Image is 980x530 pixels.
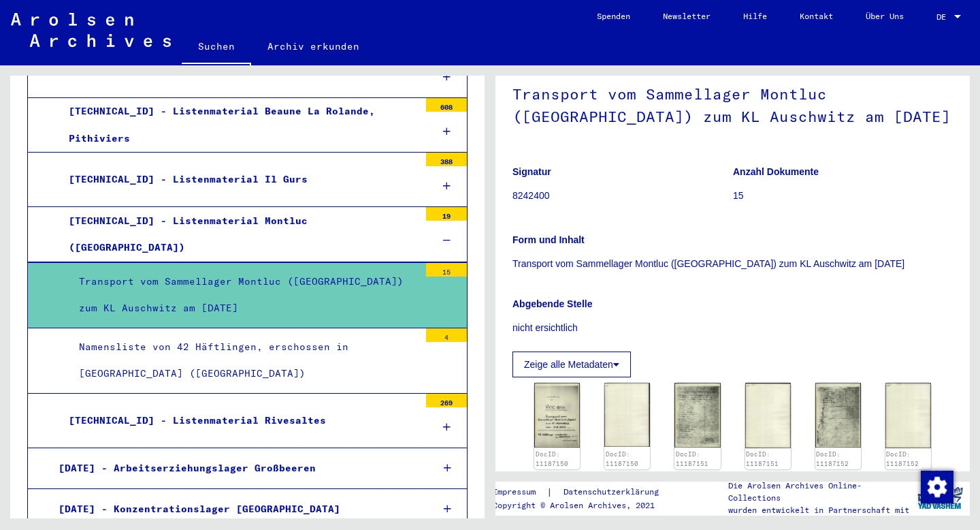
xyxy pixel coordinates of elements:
[553,485,675,499] a: Datenschutzerklärung
[512,234,585,245] b: Form und Inhalt
[512,298,592,309] b: Abgebende Stelle
[426,394,467,407] div: 269
[426,263,467,277] div: 15
[48,496,421,523] div: [DATE] - Konzentrationslager [GEOGRAPHIC_DATA]
[512,166,551,177] b: Signatur
[59,166,419,193] div: [TECHNICAL_ID] - Listenmaterial Il Gurs
[493,499,675,512] p: Copyright © Arolsen Archives, 2021
[48,455,421,482] div: [DATE] - Arbeitserziehungslager Großbeeren
[746,450,779,467] a: DocID: 11187151
[936,12,951,22] span: DE
[69,334,419,387] div: Namensliste von 42 Häftlingen, erschossen in [GEOGRAPHIC_DATA] ([GEOGRAPHIC_DATA])
[59,98,419,151] div: [TECHNICAL_ID] - Listenmaterial Beaune La Rolande, Pithiviers
[816,450,849,467] a: DocID: 11187152
[604,383,650,447] img: 002.jpg
[534,383,580,448] img: 001.jpg
[426,98,467,112] div: 608
[251,30,376,63] a: Archiv erkunden
[745,383,791,448] img: 002.jpg
[885,383,931,448] img: 002.jpg
[512,257,953,271] p: Transport vom Sammellager Montluc ([GEOGRAPHIC_DATA]) zum KL Auschwitz am [DATE]
[426,153,467,166] div: 388
[512,63,953,145] h1: Transport vom Sammellager Montluc ([GEOGRAPHIC_DATA]) zum KL Auschwitz am [DATE]
[59,208,419,261] div: [TECHNICAL_ID] - Listenmaterial Montluc ([GEOGRAPHIC_DATA])
[915,481,966,515] img: yv_logo.png
[728,480,911,504] p: Die Arolsen Archives Online-Collections
[512,321,953,335] p: nicht ersichtlich
[11,13,171,47] img: Arolsen_neg.svg
[815,383,861,448] img: 001.jpg
[493,485,546,499] a: Impressum
[733,166,819,177] b: Anzahl Dokumente
[728,504,911,516] p: wurden entwickelt in Partnerschaft mit
[536,450,568,467] a: DocID: 11187150
[606,450,638,467] a: DocID: 11187150
[921,471,953,503] img: Zustimmung ändern
[512,189,732,203] p: 8242400
[493,485,675,499] div: |
[59,407,419,434] div: [TECHNICAL_ID] - Listenmaterial Rivesaltes
[512,352,631,377] button: Zeige alle Metadaten
[676,450,708,467] a: DocID: 11187151
[69,268,419,322] div: Transport vom Sammellager Montluc ([GEOGRAPHIC_DATA]) zum KL Auschwitz am [DATE]
[886,450,919,467] a: DocID: 11187152
[674,383,720,448] img: 001.jpg
[426,328,467,342] div: 4
[426,207,467,221] div: 19
[182,30,251,65] a: Suchen
[733,189,953,203] p: 15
